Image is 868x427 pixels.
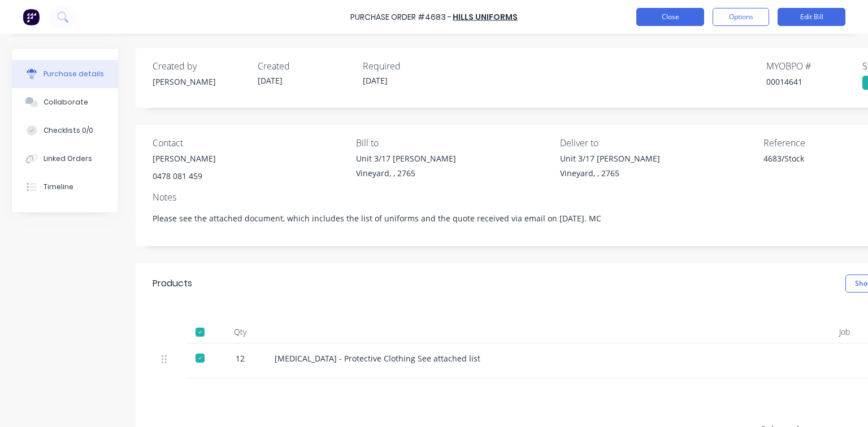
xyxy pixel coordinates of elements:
[350,11,452,23] div: Purchase Order #4683 -
[766,76,862,88] div: 00014641
[560,136,755,150] div: Deliver to
[560,167,660,179] div: Vineyard, , 2765
[153,277,192,290] div: Products
[44,125,93,136] div: Checklists 0/0
[224,352,257,364] div: 12
[12,60,118,88] button: Purchase details
[356,136,551,150] div: Bill to
[12,145,118,173] button: Linked Orders
[12,88,118,116] button: Collaborate
[153,152,216,164] div: [PERSON_NAME]
[453,11,518,23] a: Hills Uniforms
[774,321,859,343] div: Job
[275,352,765,364] div: [MEDICAL_DATA] - Protective Clothing See attached list
[778,8,845,26] button: Edit Bill
[44,182,73,192] div: Timeline
[258,59,354,73] div: Created
[44,69,104,79] div: Purchase details
[713,8,769,26] button: Options
[153,136,348,150] div: Contact
[44,97,88,107] div: Collaborate
[560,152,660,164] div: Unit 3/17 [PERSON_NAME]
[12,173,118,201] button: Timeline
[153,76,249,88] div: [PERSON_NAME]
[356,167,456,179] div: Vineyard, , 2765
[636,8,704,26] button: Close
[356,152,456,164] div: Unit 3/17 [PERSON_NAME]
[766,59,862,73] div: MYOB PO #
[215,321,266,343] div: Qty
[44,154,92,164] div: Linked Orders
[153,170,216,182] div: 0478 081 459
[153,59,249,73] div: Created by
[363,59,459,73] div: Required
[23,8,40,25] img: Factory
[12,116,118,145] button: Checklists 0/0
